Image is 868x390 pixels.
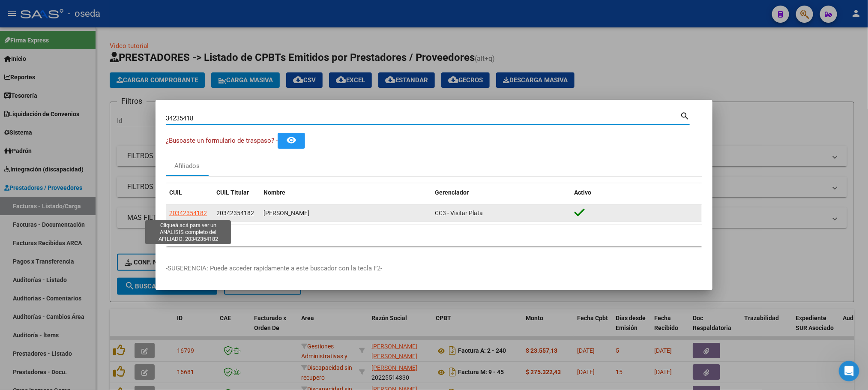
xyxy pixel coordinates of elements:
div: [PERSON_NAME] [263,208,428,218]
span: Activo [575,189,592,196]
iframe: Intercom live chat [839,361,859,381]
span: ¿Buscaste un formulario de traspaso? - [166,137,278,144]
datatable-header-cell: Activo [571,183,702,202]
span: 20342354182 [216,210,254,216]
mat-icon: search [680,110,690,120]
datatable-header-cell: Nombre [260,183,431,202]
span: Gerenciador [435,189,469,196]
div: Afiliados [175,161,200,171]
span: 20342354182 [169,210,207,216]
datatable-header-cell: CUIL [166,183,213,202]
p: -SUGERENCIA: Puede acceder rapidamente a este buscador con la tecla F2- [166,264,702,273]
span: CUIL [169,189,182,196]
span: Nombre [263,189,285,196]
datatable-header-cell: Gerenciador [431,183,571,202]
span: CUIL Titular [216,189,249,196]
mat-icon: remove_red_eye [286,135,296,145]
span: CC3 - Visitar Plata [435,210,483,216]
datatable-header-cell: CUIL Titular [213,183,260,202]
div: 1 total [166,225,702,246]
